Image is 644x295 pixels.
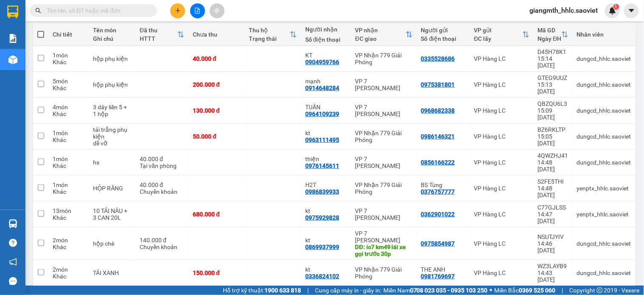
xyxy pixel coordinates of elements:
button: aim [210,3,225,18]
strong: 0369 525 060 [519,287,556,294]
div: Khác [53,214,84,221]
div: Khác [53,273,84,280]
span: | [562,286,563,295]
div: 0376757777 [421,188,455,195]
div: 5 món [53,78,84,85]
div: Khác [53,162,84,169]
span: Miền Bắc [495,286,556,295]
div: THE ANH [421,266,466,273]
span: ⚪️ [490,289,492,292]
div: 0963111495 [305,136,339,143]
div: GTEG9UUZ [538,74,568,81]
div: 15:13 [DATE] [538,81,568,95]
div: dungcd_hhlc.saoviet [577,133,631,140]
div: D45H78K1 [538,48,568,55]
div: VP Hàng LC [474,240,529,247]
div: yenptx_hhlc.saoviet [577,211,631,218]
div: VP Nhận 779 Giải Phóng [355,130,413,143]
div: Chuyển khoản [140,188,184,195]
div: kt [305,266,347,273]
span: question-circle [9,239,17,247]
th: Toggle SortBy [245,23,301,46]
div: 15:09 [DATE] [538,107,568,121]
th: Toggle SortBy [470,23,534,46]
span: Cung cấp máy in - giấy in: [315,286,381,295]
div: 0975929828 [305,214,339,221]
div: 0362901022 [421,211,455,218]
div: 4 món [53,104,84,111]
div: 140.000 đ [140,237,184,244]
div: VP gửi [474,27,523,34]
div: Đã thu [140,27,177,34]
div: Tại văn phòng [140,162,184,169]
img: logo-vxr [7,6,18,18]
div: 4QWZHJ41 [538,152,568,159]
div: 13 món [53,207,84,214]
span: notification [9,258,17,266]
div: 10 TẢI NÂU + 3 CAN 20L [93,207,131,221]
div: BS Tùng [421,182,466,188]
span: 1 [615,4,618,10]
div: dungcd_hhlc.saoviet [577,240,631,247]
div: thiện [305,156,347,162]
div: 0975854987 [421,240,455,247]
div: Khác [53,59,84,65]
div: 50.000 đ [193,133,240,140]
div: Chưa thu [193,31,240,38]
div: 14:43 [DATE] [538,269,568,283]
div: 0904959766 [305,59,339,65]
div: Ngày ĐH [538,35,562,42]
div: hộp phụ kiện [93,81,131,88]
div: Thu hộ [249,27,290,34]
div: 3 dây liền 5 + 1 hộp [93,104,131,117]
div: tải trắng phụ kiện [93,126,131,140]
div: VP 7 [PERSON_NAME] [355,78,413,91]
div: 200.000 đ [193,81,240,88]
strong: 1900 633 818 [264,287,301,294]
div: 0986839933 [305,188,339,195]
div: kt [305,237,347,244]
div: dungcd_hhlc.saoviet [577,81,631,88]
div: Khác [53,111,84,117]
div: ĐC lấy [474,35,523,42]
div: VP Hàng LC [474,159,529,166]
div: 40.000 đ [193,55,240,62]
div: dungcd_hhlc.saoviet [577,159,631,166]
div: VP 7 [PERSON_NAME] [355,156,413,169]
span: copyright [597,287,603,293]
div: 0335528686 [421,55,455,62]
img: warehouse-icon [8,55,17,64]
div: kt [305,207,347,214]
div: Tên món [93,27,131,34]
span: search [35,8,41,14]
div: 0336824102 [305,273,339,280]
div: VP Hàng LC [474,269,529,276]
div: VP Hàng LC [474,133,529,140]
div: HTTT [140,35,177,42]
div: 2 món [53,266,84,273]
div: NSUTJYIV [538,233,568,240]
span: file-add [194,8,200,14]
div: VP Nhận 779 Giải Phóng [355,52,413,65]
div: 130.000 đ [193,107,240,114]
th: Toggle SortBy [135,23,188,46]
div: mạnh [305,78,347,85]
button: file-add [190,3,205,18]
img: icon-new-feature [609,7,616,14]
div: dungcd_hhlc.saoviet [577,55,631,62]
div: 0975381801 [421,81,455,88]
div: S2FE5THI [538,178,568,185]
div: Chuyển khoản [140,244,184,250]
div: Ghi chú [93,35,131,42]
div: 150.000 đ [193,269,240,276]
div: Người gửi [421,27,466,34]
div: VP 7 [PERSON_NAME] [355,207,413,221]
div: VP Nhận 779 Giải Phóng [355,266,413,280]
div: 1 món [53,182,84,188]
div: VP Nhận 779 Giải Phóng [355,182,413,195]
div: hộp phụ kiện [93,55,131,62]
div: HỘP RĂNG [93,185,131,192]
div: VP 7 [PERSON_NAME] [355,230,413,244]
div: 1 món [53,130,84,136]
div: hộp chè [93,240,131,247]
